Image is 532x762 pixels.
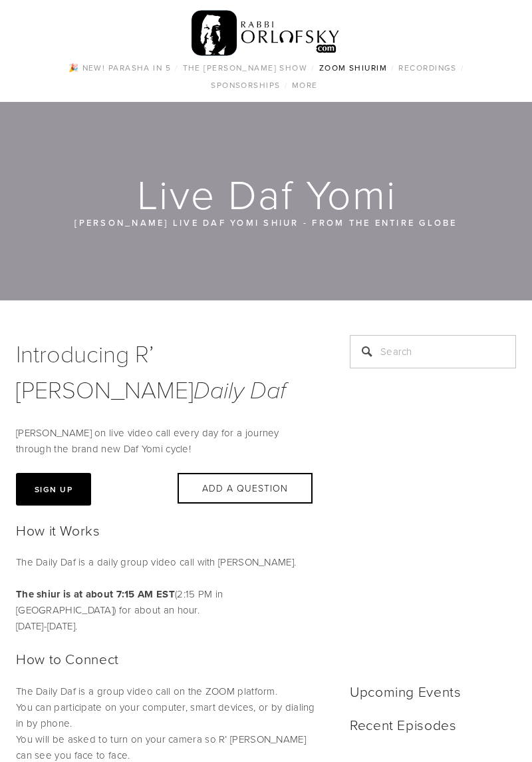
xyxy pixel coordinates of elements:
[65,59,175,77] a: 🎉 NEW! Parasha in 5
[192,7,340,59] img: RabbiOrlofsky.com
[179,59,312,77] a: The [PERSON_NAME] Show
[16,473,91,506] button: Sign Up
[16,335,317,409] h1: Introducing R’ [PERSON_NAME]
[178,473,313,504] button: Add a Question
[16,650,317,667] h2: How to Connect
[350,683,516,699] h2: Upcoming Events
[394,59,460,77] a: Recordings
[66,215,466,230] p: [PERSON_NAME] live Daf Yomi shiur - from the entire globe
[207,77,284,94] a: Sponsorships
[311,62,315,73] span: /
[16,425,317,457] p: [PERSON_NAME] on live video call every day for a journey through the brand new Daf Yomi cycle!
[350,716,516,733] h2: Recent Episodes
[16,587,175,601] strong: The shiur is at about 7:15 AM EST
[315,59,391,77] a: Zoom Shiurim
[288,77,322,94] a: More
[16,173,517,215] h1: Live Daf Yomi
[16,554,317,634] p: The Daily Daf is a daily group video call with [PERSON_NAME]. (2:15 PM in [GEOGRAPHIC_DATA]) for ...
[175,62,178,73] span: /
[285,79,288,91] span: /
[194,377,286,405] em: Daily Daf
[391,62,394,73] span: /
[350,335,516,368] input: Search
[16,522,317,538] h2: How it Works
[461,62,464,73] span: /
